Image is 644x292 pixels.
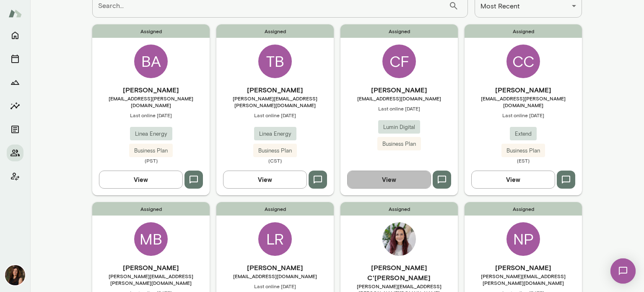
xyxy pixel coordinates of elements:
[465,202,582,216] span: Assigned
[471,171,555,188] button: View
[340,263,458,283] h6: [PERSON_NAME] C'[PERSON_NAME]
[340,202,458,216] span: Assigned
[340,24,458,38] span: Assigned
[258,45,292,78] div: TB
[501,147,545,155] span: Business Plan
[5,265,25,285] img: Carrie Atkin
[92,24,210,38] span: Assigned
[253,147,297,155] span: Business Plan
[216,85,334,95] h6: [PERSON_NAME]
[129,147,173,155] span: Business Plan
[8,5,22,21] img: Mento
[506,45,540,78] div: CC
[340,95,458,102] span: [EMAIL_ADDRESS][DOMAIN_NAME]
[510,130,537,138] span: Extend
[216,202,334,216] span: Assigned
[465,157,582,164] span: (EST)
[216,157,334,164] span: (CST)
[254,130,296,138] span: Linea Energy
[7,121,23,138] button: Documents
[134,45,168,78] div: BA
[216,273,334,279] span: [EMAIL_ADDRESS][DOMAIN_NAME]
[340,85,458,95] h6: [PERSON_NAME]
[378,123,420,132] span: Lumin Digital
[216,263,334,273] h6: [PERSON_NAME]
[134,222,168,256] div: MB
[99,171,183,188] button: View
[92,263,210,273] h6: [PERSON_NAME]
[216,24,334,38] span: Assigned
[7,97,23,114] button: Insights
[377,140,421,148] span: Business Plan
[465,273,582,286] span: [PERSON_NAME][EMAIL_ADDRESS][PERSON_NAME][DOMAIN_NAME]
[7,27,23,44] button: Home
[382,222,416,256] img: Tiffany C'deBaca
[258,222,292,256] div: LR
[216,112,334,118] span: Last online [DATE]
[465,24,582,38] span: Assigned
[130,130,172,138] span: Linea Energy
[92,95,210,108] span: [EMAIL_ADDRESS][PERSON_NAME][DOMAIN_NAME]
[92,273,210,286] span: [PERSON_NAME][EMAIL_ADDRESS][PERSON_NAME][DOMAIN_NAME]
[92,112,210,118] span: Last online [DATE]
[340,105,458,112] span: Last online [DATE]
[347,171,431,188] button: View
[465,85,582,95] h6: [PERSON_NAME]
[216,95,334,108] span: [PERSON_NAME][EMAIL_ADDRESS][PERSON_NAME][DOMAIN_NAME]
[465,95,582,108] span: [EMAIL_ADDRESS][PERSON_NAME][DOMAIN_NAME]
[216,283,334,289] span: Last online [DATE]
[7,145,23,161] button: Members
[465,263,582,273] h6: [PERSON_NAME]
[506,222,540,256] div: NP
[465,112,582,118] span: Last online [DATE]
[92,157,210,164] span: (PST)
[7,168,23,185] button: Client app
[223,171,307,188] button: View
[92,202,210,216] span: Assigned
[7,74,23,91] button: Growth Plan
[382,45,416,78] div: CF
[92,85,210,95] h6: [PERSON_NAME]
[7,50,23,67] button: Sessions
